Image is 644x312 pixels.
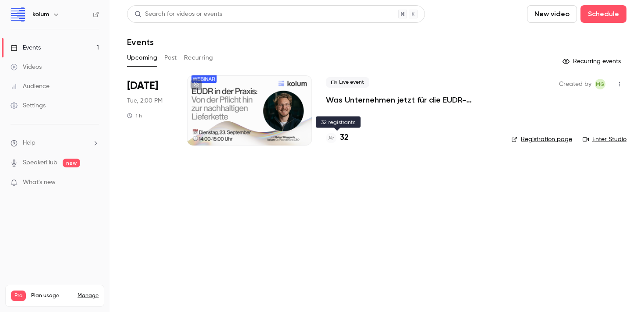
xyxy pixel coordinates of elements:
button: New video [527,5,577,23]
span: Created by [559,79,591,89]
div: Search for videos or events [134,10,222,19]
div: 1 h [127,112,142,119]
h4: 32 [340,132,349,144]
span: What's new [23,178,56,187]
a: Was Unternehmen jetzt für die EUDR-Compliance tun müssen + Live Q&A [326,95,497,105]
h1: Events [127,37,154,47]
span: Tue, 2:00 PM [127,96,163,105]
span: new [63,159,80,167]
span: Pro [11,291,26,301]
button: Schedule [580,5,626,23]
div: Settings [11,101,46,110]
button: Recurring [184,51,213,65]
span: Live event [326,77,369,88]
button: Past [164,51,177,65]
a: Enter Studio [583,135,626,144]
button: Recurring events [559,54,626,68]
a: Manage [78,292,99,299]
button: Upcoming [127,51,157,65]
span: Help [23,138,35,148]
span: Maximilian Gampl [595,79,605,89]
div: Videos [11,63,42,71]
a: Registration page [511,135,572,144]
div: Events [11,43,41,52]
a: SpeakerHub [23,158,57,167]
span: Plan usage [31,292,72,299]
h6: kolum [32,10,49,19]
div: Sep 23 Tue, 2:00 PM (Europe/Berlin) [127,75,173,145]
div: Audience [11,82,50,91]
img: kolum [11,7,25,21]
span: [DATE] [127,79,158,93]
li: help-dropdown-opener [11,138,99,148]
span: MG [596,79,605,89]
a: 32 [326,132,349,144]
iframe: Noticeable Trigger [88,179,99,187]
